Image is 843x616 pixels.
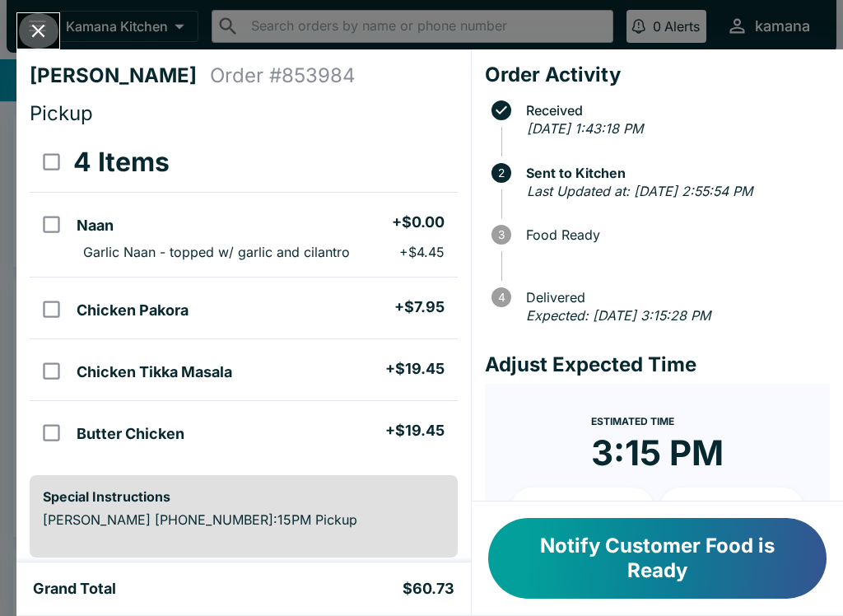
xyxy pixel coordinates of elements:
[394,297,445,317] h5: + $7.95
[518,103,830,118] span: Received
[518,227,830,242] span: Food Ready
[77,216,114,236] h5: Naan
[399,244,445,260] p: + $4.45
[591,415,674,427] span: Estimated Time
[527,183,752,199] em: Last Updated at: [DATE] 2:55:54 PM
[660,488,803,529] button: + 20
[498,228,505,241] text: 3
[73,146,170,179] h3: 4 Items
[385,359,445,379] h5: + $19.45
[77,362,232,382] h5: Chicken Tikka Masala
[485,63,830,87] h4: Order Activity
[518,166,830,180] span: Sent to Kitchen
[527,120,643,137] em: [DATE] 1:43:18 PM
[591,432,724,474] time: 3:15 PM
[30,63,210,88] h4: [PERSON_NAME]
[498,166,505,180] text: 2
[488,518,827,599] button: Notify Customer Food is Ready
[30,101,93,125] span: Pickup
[43,488,445,505] h6: Special Instructions
[77,301,189,320] h5: Chicken Pakora
[385,421,445,441] h5: + $19.45
[17,13,59,49] button: Close
[43,511,445,528] p: [PERSON_NAME] [PHONE_NUMBER]:15PM Pickup
[518,290,830,305] span: Delivered
[30,133,458,462] table: orders table
[497,291,505,304] text: 4
[33,579,116,599] h5: Grand Total
[511,488,654,529] button: + 10
[210,63,356,88] h4: Order # 853984
[77,424,184,444] h5: Butter Chicken
[403,579,454,599] h5: $60.73
[83,244,350,260] p: Garlic Naan - topped w/ garlic and cilantro
[392,212,445,232] h5: + $0.00
[526,307,710,324] em: Expected: [DATE] 3:15:28 PM
[485,352,830,377] h4: Adjust Expected Time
